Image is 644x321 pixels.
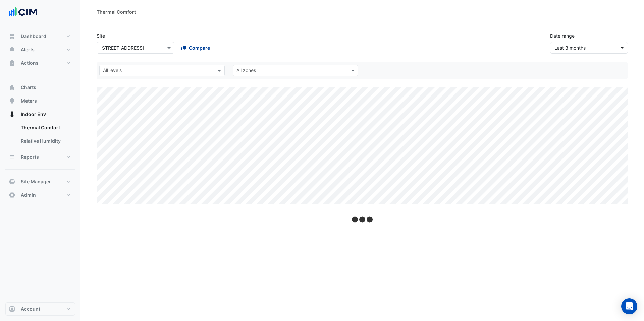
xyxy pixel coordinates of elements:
span: 01 Jul 25 - 30 Sep 25 [554,45,586,51]
button: Indoor Env [5,108,75,121]
span: Charts [21,84,36,91]
app-icon: Dashboard [9,33,15,40]
div: All zones [235,67,256,75]
button: Meters [5,94,75,108]
app-icon: Alerts [9,46,15,53]
button: Actions [5,56,75,70]
button: Account [5,302,75,316]
span: Alerts [21,46,35,53]
button: Last 3 months [550,42,628,54]
span: Admin [21,192,36,198]
div: All levels [102,67,122,75]
button: Reports [5,150,75,164]
app-icon: Reports [9,154,15,160]
div: Thermal Comfort [97,8,136,15]
app-icon: Charts [9,84,15,91]
span: Meters [21,98,37,104]
button: Alerts [5,43,75,56]
img: Company Logo [8,5,38,19]
label: Date range [550,32,575,39]
div: Indoor Env [5,121,75,150]
app-icon: Site Manager [9,178,15,185]
button: Site Manager [5,175,75,188]
button: Compare [177,42,214,54]
span: Compare [189,44,210,51]
button: Charts [5,81,75,94]
label: Site [97,32,105,39]
a: Thermal Comfort [15,121,75,134]
span: Actions [21,60,39,66]
span: Site Manager [21,178,51,185]
div: Open Intercom Messenger [621,298,637,314]
app-icon: Meters [9,98,15,104]
app-icon: Indoor Env [9,111,15,118]
app-icon: Actions [9,60,15,66]
span: Dashboard [21,33,46,40]
button: Admin [5,188,75,202]
span: Indoor Env [21,111,46,118]
button: Dashboard [5,29,75,43]
app-icon: Admin [9,192,15,198]
span: Reports [21,154,39,160]
span: Account [21,306,40,312]
a: Relative Humidity [15,134,75,148]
